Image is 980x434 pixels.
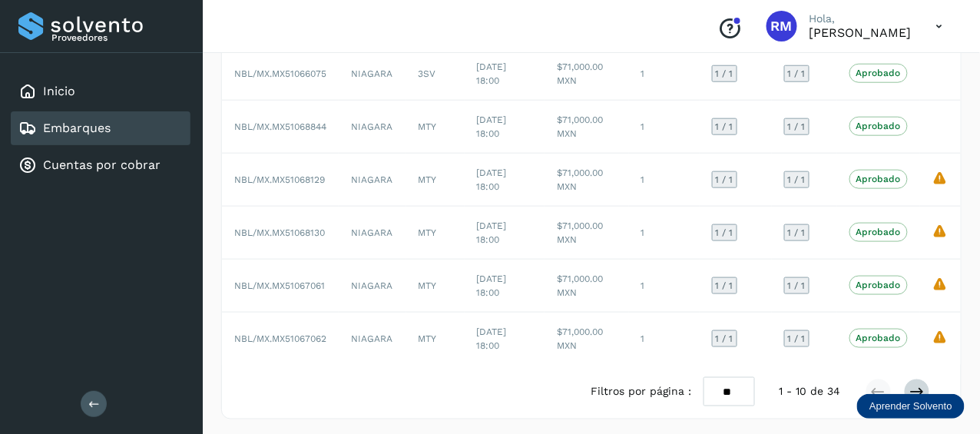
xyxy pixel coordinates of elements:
span: [DATE] 18:00 [477,220,507,245]
a: Embarques [43,121,111,135]
td: NIAGARA [339,207,406,260]
td: NIAGARA [339,260,406,313]
td: NIAGARA [339,154,406,207]
td: $71,000.00 MXN [545,207,629,260]
td: 1 [629,207,700,260]
td: 1 [629,154,700,207]
td: 3SV [406,48,465,101]
td: MTY [406,207,465,260]
p: Aprobado [856,174,901,184]
div: Inicio [11,75,190,108]
td: $71,000.00 MXN [545,260,629,313]
td: MTY [406,154,465,207]
span: [DATE] 18:00 [477,114,507,139]
div: Embarques [11,111,190,145]
span: 1 / 1 [716,281,733,290]
td: MTY [406,101,465,154]
span: NBL/MX.MX51067062 [234,333,326,344]
span: 1 / 1 [716,334,733,343]
p: Aprobado [856,121,901,131]
span: 1 / 1 [716,175,733,184]
span: Filtros por página : [591,383,691,399]
p: Hola, [809,12,912,25]
td: $71,000.00 MXN [545,48,629,101]
span: 1 / 1 [716,69,733,78]
span: NBL/MX.MX51068844 [234,121,326,132]
td: NIAGARA [339,101,406,154]
p: Aprobado [856,280,901,290]
p: Aprobado [856,333,901,343]
span: [DATE] 18:00 [477,167,507,192]
span: 1 / 1 [788,228,806,237]
span: NBL/MX.MX51067061 [234,280,325,291]
td: 1 [629,101,700,154]
td: $71,000.00 MXN [545,101,629,154]
a: Inicio [43,84,75,98]
td: NIAGARA [339,313,406,365]
p: RICARDO MONTEMAYOR [809,25,912,40]
span: 1 - 10 de 34 [780,383,841,399]
td: 1 [629,313,700,365]
td: $71,000.00 MXN [545,313,629,365]
p: Aprender Solvento [869,400,952,412]
p: Aprobado [856,227,901,237]
span: 1 / 1 [788,281,806,290]
td: MTY [406,313,465,365]
span: NBL/MX.MX51068130 [234,227,325,238]
td: MTY [406,260,465,313]
span: 1 / 1 [788,175,806,184]
span: 1 / 1 [716,228,733,237]
td: 1 [629,48,700,101]
td: 1 [629,260,700,313]
span: [DATE] 18:00 [477,61,507,86]
td: NIAGARA [339,48,406,101]
div: Cuentas por cobrar [11,148,190,182]
span: [DATE] 18:00 [477,273,507,298]
div: Aprender Solvento [857,394,965,419]
span: 1 / 1 [716,122,733,131]
a: Cuentas por cobrar [43,157,161,172]
span: 1 / 1 [788,122,806,131]
span: 1 / 1 [788,334,806,343]
span: NBL/MX.MX51068129 [234,174,325,185]
p: Aprobado [856,68,901,78]
span: [DATE] 18:00 [477,326,507,351]
span: NBL/MX.MX51066075 [234,68,326,79]
span: 1 / 1 [788,69,806,78]
td: $71,000.00 MXN [545,154,629,207]
p: Proveedores [51,32,184,43]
